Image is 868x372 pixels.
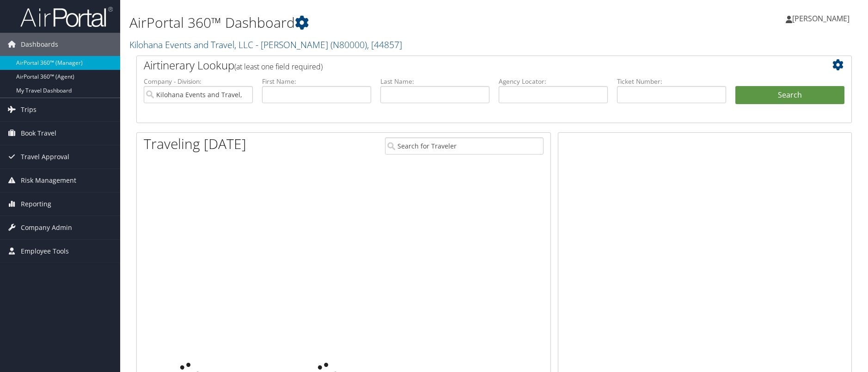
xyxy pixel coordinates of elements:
label: Company - Division: [144,77,253,86]
h1: Traveling [DATE] [144,134,246,154]
h1: AirPortal 360™ Dashboard [129,13,616,32]
label: First Name: [262,77,371,86]
span: , [ 44857 ] [367,38,402,51]
span: ( N80000 ) [330,38,367,51]
span: (at least one field required) [234,62,323,72]
label: Ticket Number: [617,77,726,86]
input: Search for Traveler [385,137,544,155]
label: Last Name: [380,77,489,86]
span: Company Admin [21,216,72,239]
span: Dashboards [21,33,58,56]
span: Book Travel [21,122,56,145]
span: Risk Management [21,169,76,192]
img: airportal-logo.png [20,6,113,28]
button: Search [735,86,844,105]
h2: Airtinerary Lookup [144,57,785,73]
a: Kilohana Events and Travel, LLC - [PERSON_NAME] [129,38,402,51]
label: Agency Locator: [499,77,608,86]
span: Reporting [21,192,51,216]
span: Trips [21,98,37,121]
span: Travel Approval [21,145,69,168]
a: [PERSON_NAME] [786,5,859,32]
span: [PERSON_NAME] [792,13,850,24]
span: Employee Tools [21,240,69,263]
